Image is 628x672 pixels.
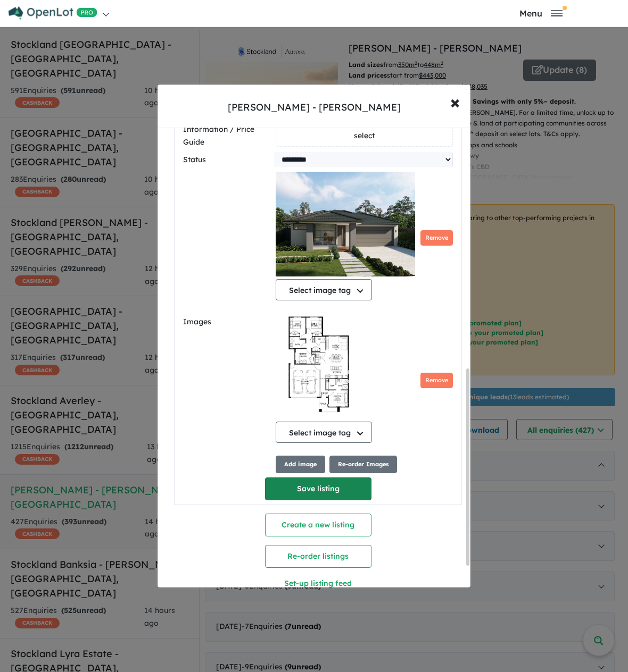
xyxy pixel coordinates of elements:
[183,111,271,148] label: Statement of Information / Price Guide
[183,316,271,329] label: Images
[276,456,325,473] button: Add image
[276,422,372,443] button: Select image tag
[265,477,371,500] button: Save listing
[420,230,453,246] button: Remove
[420,373,453,388] button: Remove
[329,456,397,473] button: Re-order Images
[265,514,371,536] button: Create a new listing
[465,8,618,18] button: Toggle navigation
[450,90,460,113] span: ×
[246,572,390,595] button: Set-up listing feed
[265,545,371,568] button: Re-order listings
[284,118,445,140] span: Drag & drop PDF here (2MB max), or click to select
[9,6,97,20] img: Openlot PRO Logo White
[276,313,352,419] img: 9k=
[276,171,415,277] img: Stockland Aurora - Wollert - Lot 6537
[276,279,372,300] button: Select image tag
[228,100,401,114] div: [PERSON_NAME] - [PERSON_NAME]
[183,154,270,166] label: Status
